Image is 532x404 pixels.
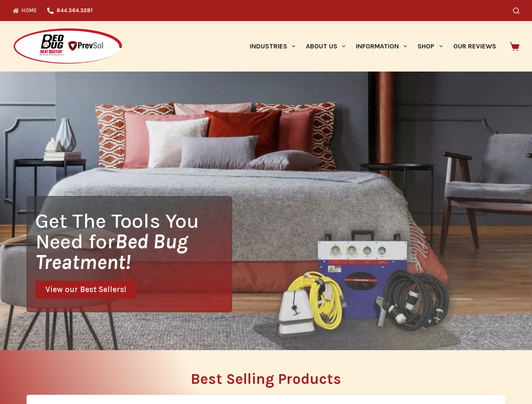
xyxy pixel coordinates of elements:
a: Shop [412,21,448,72]
h1: Get The Tools You Need for [35,210,232,272]
a: About Us [300,21,350,72]
h2: Best Selling Products [27,372,505,386]
i: Bed Bug Treatment! [35,229,188,274]
button: Search [513,8,519,14]
a: Industries [244,21,300,72]
a: Information [351,21,412,72]
nav: Primary [244,21,501,72]
span: View our Best Sellers! [45,286,126,294]
a: View our Best Sellers! [35,281,136,299]
img: Prevsol/Bed Bug Heat Doctor [13,28,123,65]
a: Our Reviews [448,21,501,72]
